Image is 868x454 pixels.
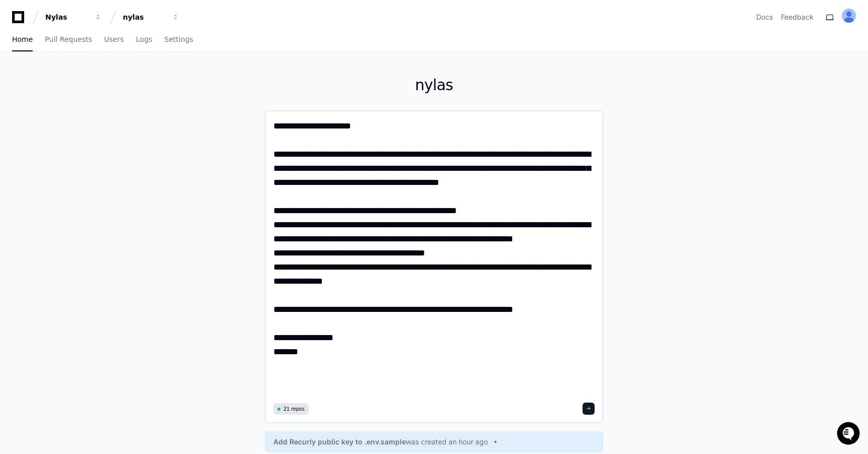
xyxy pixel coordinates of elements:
a: Settings [164,28,193,51]
img: PlayerZero [10,10,30,30]
a: Docs [756,12,773,22]
img: ALV-UjU-Uivu_cc8zlDcn2c9MNEgVYayUocKx0gHV_Yy_SMunaAAd7JZxK5fgww1Mi-cdUJK5q-hvUHnPErhbMG5W0ta4bF9-... [842,9,856,23]
span: 21 repos [283,405,305,413]
div: Nylas [45,12,89,22]
div: We're available if you need us! [34,85,127,93]
a: Users [104,28,124,51]
button: Nylas [41,8,106,26]
a: Powered byPylon [71,105,122,113]
h1: nylas [265,76,603,94]
a: Home [12,28,33,51]
div: Welcome [10,40,183,56]
a: Logs [136,28,152,51]
button: Start new chat [171,78,183,90]
span: Home [12,36,33,42]
div: Start new chat [34,75,165,85]
img: 1736555170064-99ba0984-63c1-480f-8ee9-699278ef63ed [10,75,28,93]
span: Pylon [100,106,122,113]
span: Add Recurly public key to .env.sample [273,437,406,447]
a: Pull Requests [45,28,92,51]
button: Feedback [781,12,814,22]
span: Settings [164,36,193,42]
div: nylas [123,12,166,22]
a: Add Recurly public key to .env.samplewas created an hour ago [273,437,595,447]
span: Logs [136,36,152,42]
iframe: Open customer support [836,421,863,448]
button: nylas [119,8,183,26]
span: Users [104,36,124,42]
span: was created an hour ago [406,437,488,447]
span: Pull Requests [45,36,92,42]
